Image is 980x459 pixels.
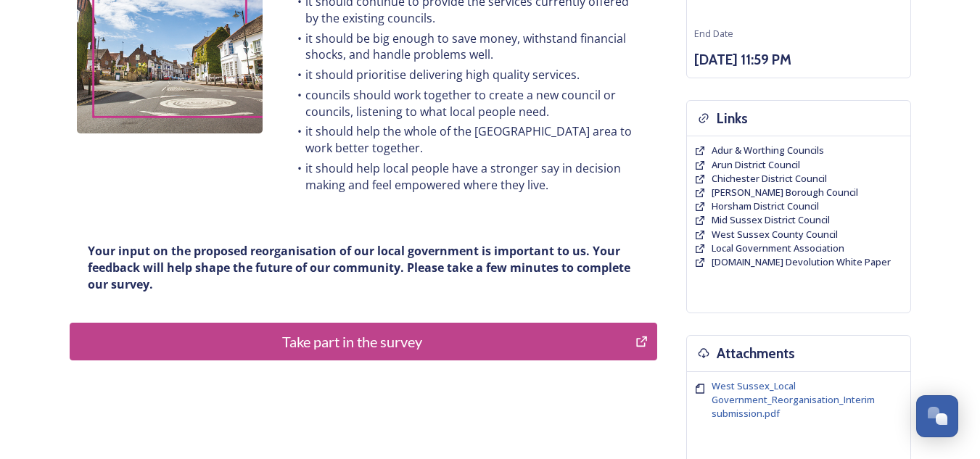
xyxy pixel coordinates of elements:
[70,323,657,360] button: Take part in the survey
[288,87,638,120] li: councils should work together to create a new council or councils, listening to what local people...
[88,243,633,291] strong: Your input on the proposed reorganisation of our local government is important to us. Your feedba...
[712,158,800,171] span: Arun District Council
[712,172,827,185] span: Chichester District Council
[712,255,891,269] a: [DOMAIN_NAME] Devolution White Paper
[712,144,824,157] span: Adur & Worthing Councils
[712,144,824,157] a: Adur & Worthing Councils
[717,108,748,129] h3: Links
[712,172,827,186] a: Chichester District Council
[694,27,733,40] span: End Date
[712,241,844,255] span: Local Government Association
[712,228,838,241] a: West Sussex County Council
[712,379,875,420] span: West Sussex_Local Government_Reorganisation_Interim submission.pdf
[712,199,819,213] a: Horsham District Council
[712,255,891,268] span: [DOMAIN_NAME] Devolution White Paper
[288,123,638,156] li: it should help the whole of the [GEOGRAPHIC_DATA] area to work better together.
[712,228,838,241] span: West Sussex County Council
[712,213,830,227] a: Mid Sussex District Council
[694,49,903,70] h3: [DATE] 11:59 PM
[712,213,830,226] span: Mid Sussex District Council
[712,158,800,172] a: Arun District Council
[78,331,628,352] div: Take part in the survey
[712,241,844,255] a: Local Government Association
[288,67,638,83] li: it should prioritise delivering high quality services.
[288,160,638,193] li: it should help local people have a stronger say in decision making and feel empowered where they ...
[288,30,638,63] li: it should be big enough to save money, withstand financial shocks, and handle problems well.
[712,186,858,199] a: [PERSON_NAME] Borough Council
[717,343,795,364] h3: Attachments
[916,395,958,437] button: Open Chat
[712,199,819,212] span: Horsham District Council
